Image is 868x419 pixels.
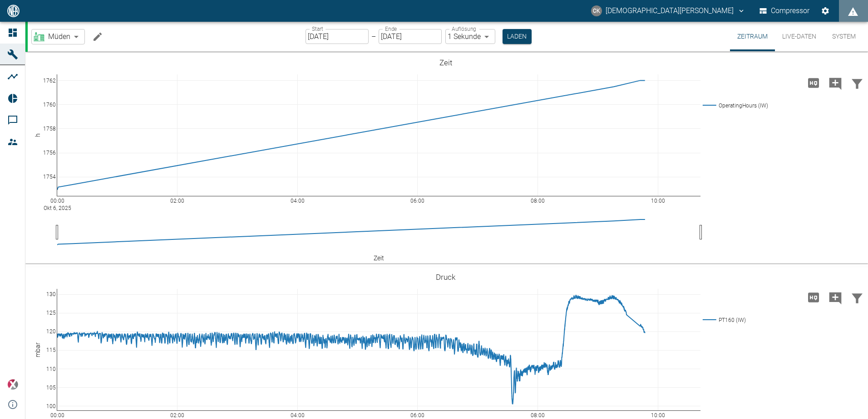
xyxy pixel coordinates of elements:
a: Müden [34,31,70,42]
img: Xplore Logo [7,379,18,390]
button: christian.kraft@arcanum-energy.de [590,3,747,19]
input: DD.MM.YYYY [379,29,442,44]
button: Live-Daten [775,22,824,51]
button: Daten filtern [846,71,868,95]
span: Müden [48,31,70,42]
p: – [371,31,376,42]
button: Machine bearbeiten [89,28,107,46]
button: Zeitraum [730,22,775,51]
div: CK [591,5,602,16]
label: Start [312,25,323,33]
span: Hohe Auflösung [803,292,824,301]
span: Hohe Auflösung [803,78,824,87]
button: System [824,22,864,51]
button: Laden [503,29,532,44]
label: Auflösung [452,25,476,33]
button: Einstellungen [817,3,833,19]
label: Ende [385,25,397,33]
button: Kommentar hinzufügen [824,71,846,95]
button: Compressor [758,3,812,19]
button: Daten filtern [846,286,868,309]
img: logo [6,5,20,17]
button: Kommentar hinzufügen [824,286,846,309]
div: 1 Sekunde [445,29,495,44]
input: DD.MM.YYYY [306,29,369,44]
